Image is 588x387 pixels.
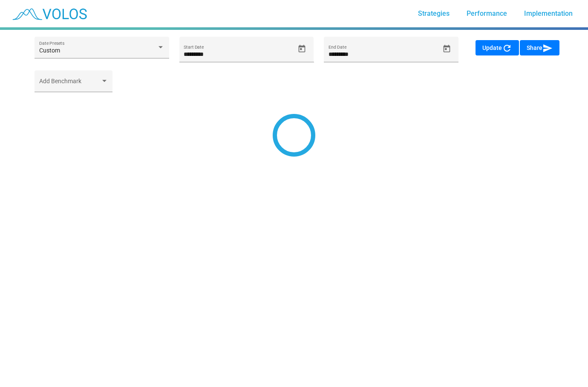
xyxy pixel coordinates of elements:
[411,6,456,21] a: Strategies
[460,6,514,21] a: Performance
[7,3,91,24] img: blue_transparent.png
[39,47,60,54] span: Custom
[294,41,309,56] button: Open calendar
[439,41,454,56] button: Open calendar
[517,6,579,21] a: Implementation
[418,9,450,17] span: Strategies
[527,44,553,51] span: Share
[524,9,573,17] span: Implementation
[502,43,512,53] mat-icon: refresh
[542,43,553,53] mat-icon: send
[520,40,559,55] button: Share
[482,44,512,51] span: Update
[467,9,507,17] span: Performance
[476,40,519,55] button: Update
